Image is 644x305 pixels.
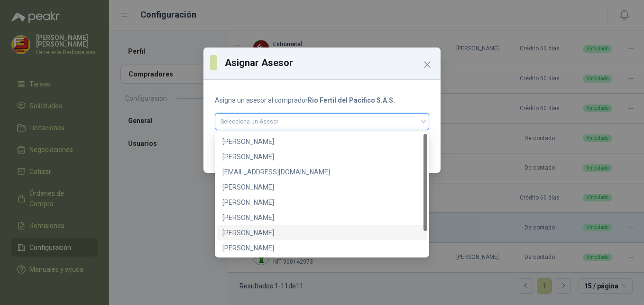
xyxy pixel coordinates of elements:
div: [PERSON_NAME] [222,182,422,192]
div: [PERSON_NAME] [222,212,422,223]
div: calidad@ferreteriabarbosa.com [217,164,427,180]
div: Jaime Andrés Gaviria [217,195,427,210]
div: benhur moreno [217,149,427,164]
div: JOSE ENRIQUE MURILLO ARBOLEDA [217,225,427,240]
div: [PERSON_NAME] [222,228,422,238]
div: Edinson Gamboa [217,180,427,195]
b: Rio Fertil del Pacífico S.A.S. [308,96,395,104]
div: ANA MILENA MONCAYO NAVIA [217,134,427,149]
div: [PERSON_NAME] [222,136,422,147]
div: [EMAIL_ADDRESS][DOMAIN_NAME] [222,167,422,177]
div: Jimmy Barbosa [217,210,427,225]
div: [PERSON_NAME] [222,197,422,208]
p: Asigna un asesor al comprador [215,95,429,105]
div: Remberto Vasquez [217,240,427,256]
div: [PERSON_NAME] [222,243,422,253]
h3: Asignar Asesor [225,56,434,70]
button: Close [420,57,435,72]
div: [PERSON_NAME] [222,152,422,162]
